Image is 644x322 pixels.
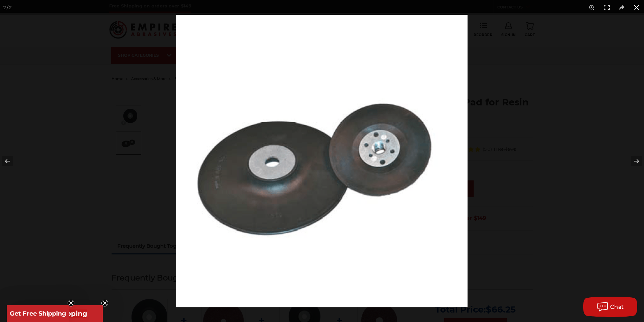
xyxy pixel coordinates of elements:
div: Get Free ShippingClose teaser [7,305,103,322]
span: Get Free Shipping [10,310,66,317]
img: Koltec_Smooth_Face_Pad__78140.1570196999.png [176,15,468,307]
button: Close teaser [68,300,74,306]
div: Get Free ShippingClose teaser [7,305,69,322]
button: Next (arrow right) [620,144,644,178]
button: Chat [583,297,637,317]
button: Close teaser [101,300,108,306]
span: Chat [610,304,624,310]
